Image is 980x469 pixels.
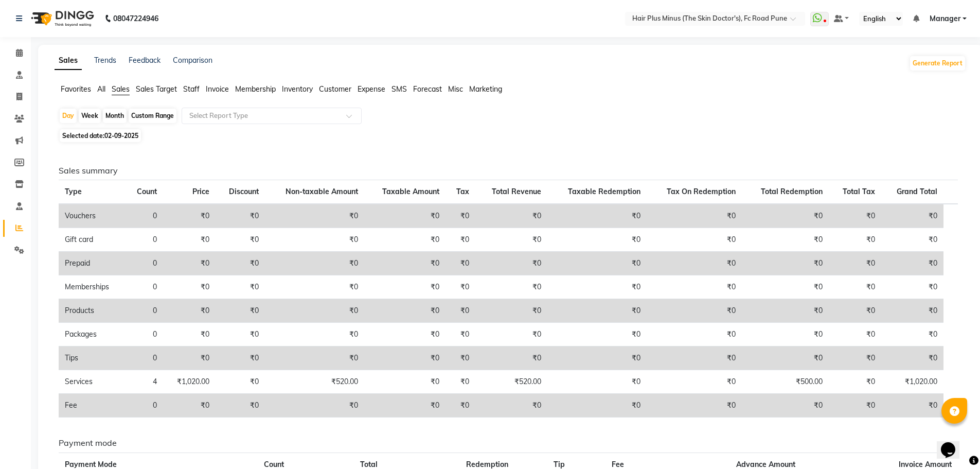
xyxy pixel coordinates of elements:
td: ₹0 [364,299,446,323]
td: ₹0 [163,228,216,252]
td: ₹0 [829,228,881,252]
td: ₹0 [829,394,881,418]
td: ₹0 [647,394,742,418]
td: ₹0 [547,346,647,370]
td: ₹0 [163,394,216,418]
td: ₹0 [265,394,364,418]
td: ₹0 [647,204,742,228]
span: Misc [448,84,463,94]
td: ₹0 [742,394,829,418]
td: ₹0 [547,275,647,299]
td: ₹0 [547,252,647,275]
td: ₹0 [364,228,446,252]
span: 02-09-2025 [104,132,138,140]
a: Sales [55,51,82,70]
td: ₹0 [216,228,265,252]
td: 0 [125,275,163,299]
td: ₹0 [547,228,647,252]
a: Trends [94,56,116,65]
td: ₹0 [647,228,742,252]
td: ₹0 [742,275,829,299]
span: Membership [235,84,276,94]
td: ₹0 [446,323,475,346]
span: SMS [391,84,407,94]
td: ₹0 [475,299,548,323]
td: ₹0 [265,323,364,346]
td: ₹0 [547,394,647,418]
td: ₹500.00 [742,370,829,394]
span: Fee [612,460,624,469]
span: Type [65,187,82,196]
span: Expense [358,84,385,94]
span: Taxable Amount [382,187,439,196]
td: ₹0 [216,275,265,299]
td: ₹0 [881,299,943,323]
td: ₹0 [216,252,265,275]
button: Generate Report [910,56,965,71]
span: Manager [930,13,960,24]
td: 0 [125,323,163,346]
span: Selected date: [60,129,141,142]
span: Tax On Redemption [667,187,736,196]
span: Marketing [469,84,502,94]
td: Tips [59,346,125,370]
td: ₹0 [881,228,943,252]
div: Month [103,109,127,123]
td: ₹0 [265,228,364,252]
iframe: chat widget [937,428,970,459]
span: Advance Amount [736,460,795,469]
td: ₹0 [216,346,265,370]
td: 0 [125,394,163,418]
span: Non-taxable Amount [286,187,358,196]
td: ₹0 [446,370,475,394]
td: Prepaid [59,252,125,275]
td: 4 [125,370,163,394]
span: All [97,84,105,94]
td: ₹0 [446,346,475,370]
td: ₹0 [364,204,446,228]
h6: Payment mode [59,438,958,448]
td: ₹0 [216,323,265,346]
div: Custom Range [129,109,176,123]
td: ₹0 [742,252,829,275]
span: Total Tax [843,187,875,196]
span: Discount [229,187,259,196]
b: 08047224946 [113,4,158,33]
td: ₹0 [446,204,475,228]
span: Staff [183,84,200,94]
td: ₹0 [364,275,446,299]
span: Total Revenue [492,187,541,196]
span: Forecast [413,84,442,94]
img: logo [26,4,97,33]
td: 0 [125,228,163,252]
td: Products [59,299,125,323]
td: ₹0 [742,323,829,346]
span: Count [137,187,157,196]
span: Price [192,187,209,196]
td: ₹0 [742,346,829,370]
td: ₹0 [446,299,475,323]
td: 0 [125,252,163,275]
td: ₹0 [647,370,742,394]
span: Invoice Amount [899,460,952,469]
td: ₹0 [216,299,265,323]
td: ₹0 [364,252,446,275]
td: ₹0 [446,228,475,252]
div: Week [79,109,101,123]
td: ₹0 [647,275,742,299]
h6: Sales summary [59,166,958,176]
span: Redemption [466,460,508,469]
span: Sales [112,84,130,94]
td: ₹520.00 [475,370,548,394]
span: Invoice [206,84,229,94]
td: ₹0 [265,275,364,299]
div: Day [60,109,77,123]
td: ₹0 [547,323,647,346]
span: Count [264,460,284,469]
span: Payment Mode [65,460,117,469]
td: ₹0 [163,323,216,346]
td: ₹0 [163,346,216,370]
td: ₹0 [829,299,881,323]
td: ₹0 [163,252,216,275]
span: Inventory [282,84,313,94]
